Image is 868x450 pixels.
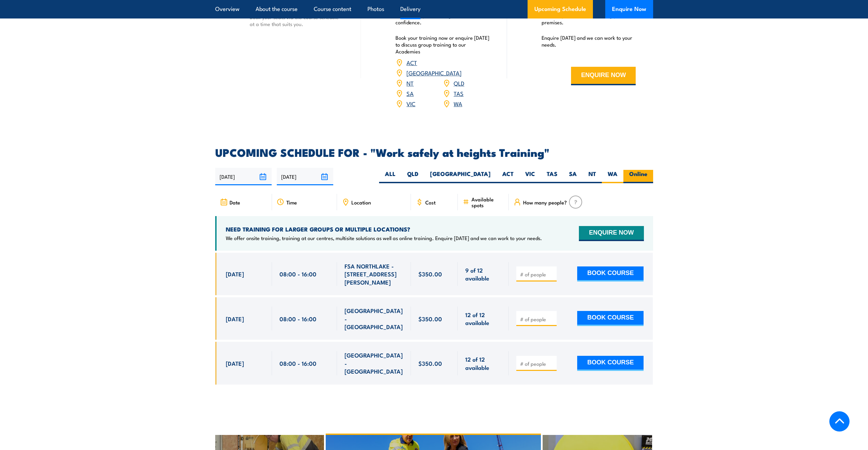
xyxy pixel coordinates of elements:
[351,199,371,205] span: Location
[418,315,442,323] span: $350.00
[345,307,403,330] span: [GEOGRAPHIC_DATA] - [GEOGRAPHIC_DATA]
[406,99,415,108] a: VIC
[345,351,403,375] span: [GEOGRAPHIC_DATA] - [GEOGRAPHIC_DATA]
[425,199,436,205] span: Cost
[523,199,567,205] span: How many people?
[541,170,563,183] label: TAS
[465,355,501,371] span: 12 of 12 available
[280,359,316,367] span: 08:00 - 16:00
[602,170,623,183] label: WA
[579,226,644,241] button: ENQUIRE NOW
[520,360,554,367] input: # of people
[277,168,333,185] input: To date
[406,58,417,66] a: ACT
[401,170,424,183] label: QLD
[406,79,414,87] a: NT
[454,99,462,108] a: WA
[226,359,244,367] span: [DATE]
[583,170,602,183] label: NT
[577,356,644,371] button: BOOK COURSE
[406,68,462,77] a: [GEOGRAPHIC_DATA]
[519,170,541,183] label: VIC
[418,359,442,367] span: $350.00
[465,311,501,327] span: 12 of 12 available
[454,89,464,97] a: TAS
[424,170,496,183] label: [GEOGRAPHIC_DATA]
[230,199,240,205] span: Date
[563,170,583,183] label: SA
[215,168,272,185] input: From date
[379,170,401,183] label: ALL
[454,79,464,87] a: QLD
[418,270,442,278] span: $350.00
[345,262,403,286] span: FSA NORTHLAKE - [STREET_ADDRESS][PERSON_NAME]
[577,266,644,282] button: BOOK COURSE
[226,225,542,233] h4: NEED TRAINING FOR LARGER GROUPS OR MULTIPLE LOCATIONS?
[465,266,501,282] span: 9 of 12 available
[396,34,490,55] p: Book your training now or enquire [DATE] to discuss group training to our Academies
[520,271,554,278] input: # of people
[286,199,297,205] span: Time
[471,196,504,208] span: Available spots
[542,34,636,48] p: Enquire [DATE] and we can work to your needs.
[280,315,316,323] span: 08:00 - 16:00
[623,170,653,183] label: Online
[215,147,653,157] h2: UPCOMING SCHEDULE FOR - "Work safely at heights Training"
[520,316,554,323] input: # of people
[577,311,644,326] button: BOOK COURSE
[280,270,316,278] span: 08:00 - 16:00
[226,315,244,323] span: [DATE]
[496,170,519,183] label: ACT
[571,67,636,85] button: ENQUIRE NOW
[226,235,542,241] p: We offer onsite training, training at our centres, multisite solutions as well as online training...
[226,270,244,278] span: [DATE]
[406,89,414,97] a: SA
[250,14,344,27] p: Book your seats via the course schedule at a time that suits you.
